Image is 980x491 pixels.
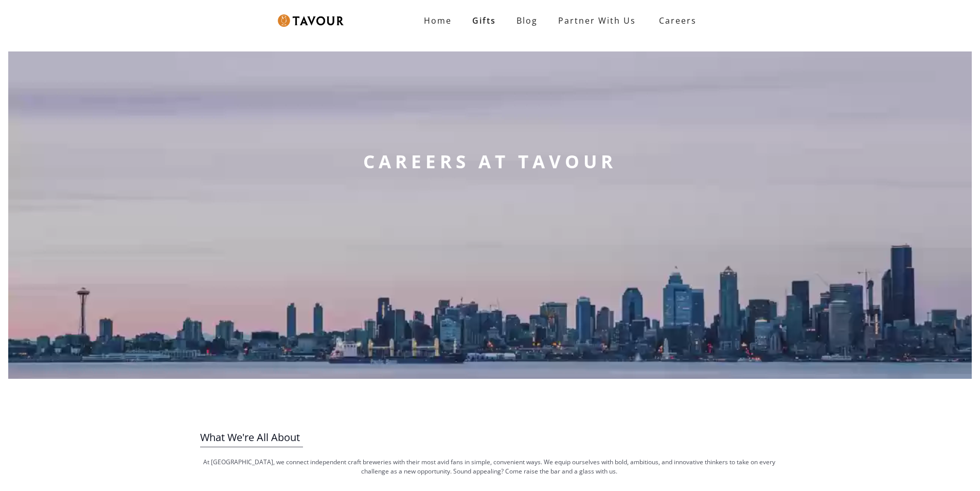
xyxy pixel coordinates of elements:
strong: Home [424,15,452,26]
h3: What We're All About [200,428,779,447]
strong: Careers [659,10,697,31]
a: Blog [506,10,548,31]
a: Careers [646,6,704,35]
strong: CAREERS AT TAVOUR [363,149,617,174]
p: At [GEOGRAPHIC_DATA], we connect independent craft breweries with their most avid fans in simple,... [200,458,779,476]
a: Gifts [462,10,506,31]
a: partner with us [548,10,646,31]
a: Home [414,10,462,31]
